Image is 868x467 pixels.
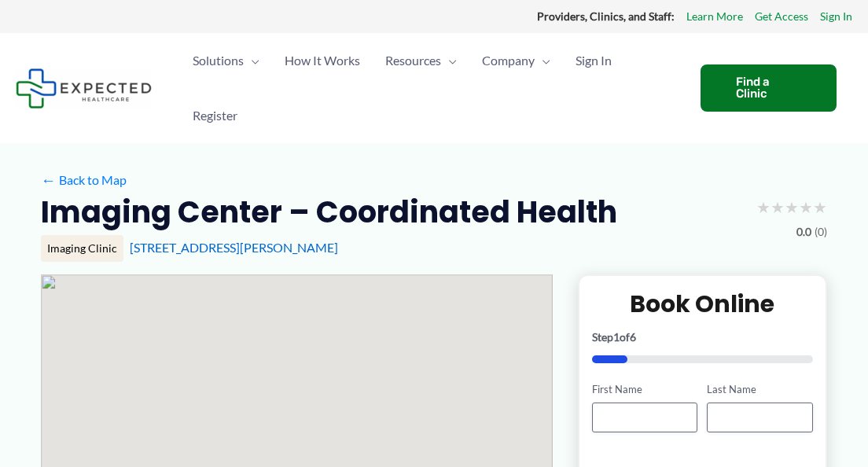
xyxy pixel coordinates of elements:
a: Learn More [686,6,743,27]
span: ★ [756,193,771,222]
span: ★ [785,193,799,222]
span: Menu Toggle [535,33,550,88]
span: Solutions [193,33,244,88]
a: ResourcesMenu Toggle [373,33,469,88]
span: 0.0 [796,222,811,242]
a: Register [180,88,250,143]
div: Imaging Clinic [41,235,123,262]
a: [STREET_ADDRESS][PERSON_NAME] [130,240,338,255]
span: Sign In [576,33,612,88]
a: Get Access [755,6,808,27]
label: First Name [592,382,698,397]
a: Find a Clinic [701,64,837,112]
span: Resources [385,33,441,88]
span: ★ [813,193,827,222]
a: How It Works [272,33,373,88]
h2: Imaging Center – Coordinated Health [41,193,617,231]
span: ★ [771,193,785,222]
span: Menu Toggle [441,33,457,88]
strong: Providers, Clinics, and Staff: [537,9,675,23]
span: Register [193,88,237,143]
span: 1 [613,330,620,344]
span: ← [41,172,56,187]
span: 6 [630,330,636,344]
label: Last Name [707,382,813,397]
a: ←Back to Map [41,168,127,192]
span: Company [482,33,535,88]
span: (0) [815,222,827,242]
a: Sign In [820,6,852,27]
nav: Primary Site Navigation [180,33,685,143]
img: Expected Healthcare Logo - side, dark font, small [16,68,152,108]
span: ★ [799,193,813,222]
h2: Book Online [592,289,813,319]
p: Step of [592,332,813,343]
span: Menu Toggle [244,33,259,88]
a: SolutionsMenu Toggle [180,33,272,88]
a: CompanyMenu Toggle [469,33,563,88]
span: How It Works [285,33,360,88]
a: Sign In [563,33,624,88]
